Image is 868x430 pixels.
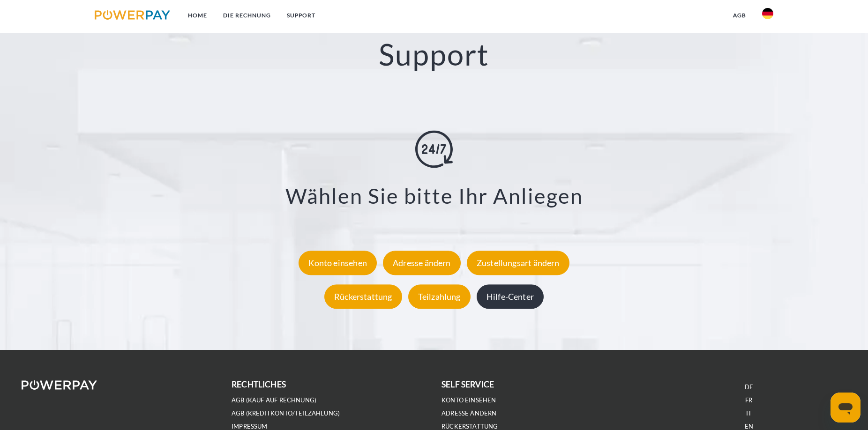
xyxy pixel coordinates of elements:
[232,396,316,404] a: AGB (Kauf auf Rechnung)
[215,7,279,24] a: DIE RECHNUNG
[415,130,453,168] img: online-shopping.svg
[299,251,377,275] div: Konto einsehen
[180,7,215,24] a: Home
[745,383,753,391] a: DE
[474,291,546,302] a: Hilfe-Center
[467,251,569,275] div: Zustellungsart ändern
[55,183,813,209] h3: Wählen Sie bitte Ihr Anliegen
[279,7,323,24] a: SUPPORT
[441,409,497,417] a: Adresse ändern
[44,36,825,73] h2: Support
[831,393,861,423] iframe: Schaltfläche zum Öffnen des Messaging-Fensters
[95,10,170,20] img: logo-powerpay.svg
[232,379,286,389] b: rechtliches
[322,291,404,302] a: Rückerstattung
[406,291,473,302] a: Teilzahlung
[324,284,402,309] div: Rückerstattung
[383,251,461,275] div: Adresse ändern
[745,396,752,404] a: FR
[408,284,471,309] div: Teilzahlung
[762,8,773,19] img: de
[296,258,379,268] a: Konto einsehen
[725,7,754,24] a: agb
[232,409,340,417] a: AGB (Kreditkonto/Teilzahlung)
[441,396,496,404] a: Konto einsehen
[464,258,572,268] a: Zustellungsart ändern
[477,284,544,309] div: Hilfe-Center
[441,379,494,389] b: self service
[381,258,463,268] a: Adresse ändern
[22,380,97,390] img: logo-powerpay-white.svg
[746,409,752,417] a: IT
